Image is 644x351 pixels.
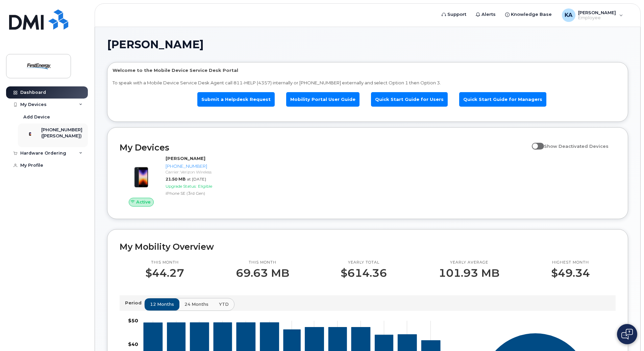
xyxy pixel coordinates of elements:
[128,341,138,347] tspan: $40
[145,260,184,265] p: This month
[439,267,499,279] p: 101.93 MB
[128,318,138,324] tspan: $50
[166,169,235,175] div: Carrier: Verizon Wireless
[125,159,157,191] img: image20231002-3703462-1angbar.jpeg
[145,267,184,279] p: $44.27
[113,67,623,74] p: Welcome to the Mobile Device Service Desk Portal
[166,156,205,161] strong: [PERSON_NAME]
[236,267,289,279] p: 69.63 MB
[198,184,212,189] span: Eligible
[125,300,144,306] p: Period
[286,92,360,107] a: Mobility Portal User Guide
[166,184,197,189] span: Upgrade Status:
[219,301,229,307] span: YTD
[532,140,537,145] input: Show Deactivated Devices
[120,155,238,207] a: Active[PERSON_NAME][PHONE_NUMBER]Carrier: Verizon Wireless21.50 MBat [DATE]Upgrade Status:Eligibl...
[341,260,387,265] p: Yearly total
[120,242,616,252] h2: My Mobility Overview
[187,177,206,182] span: at [DATE]
[113,80,623,86] p: To speak with a Mobile Device Service Desk Agent call 811-HELP (4357) internally or [PHONE_NUMBER...
[166,190,235,196] div: iPhone SE (3rd Gen)
[551,260,590,265] p: Highest month
[236,260,289,265] p: This month
[136,199,151,205] span: Active
[184,301,208,307] span: 24 months
[439,260,499,265] p: Yearly average
[120,142,528,153] h2: My Devices
[197,92,275,107] a: Submit a Helpdesk Request
[544,143,609,149] span: Show Deactivated Devices
[621,329,633,340] img: Open chat
[166,163,235,169] div: [PHONE_NUMBER]
[166,177,185,182] span: 21.50 MB
[341,267,387,279] p: $614.36
[107,39,204,50] span: [PERSON_NAME]
[459,92,546,107] a: Quick Start Guide for Managers
[371,92,448,107] a: Quick Start Guide for Users
[551,267,590,279] p: $49.34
